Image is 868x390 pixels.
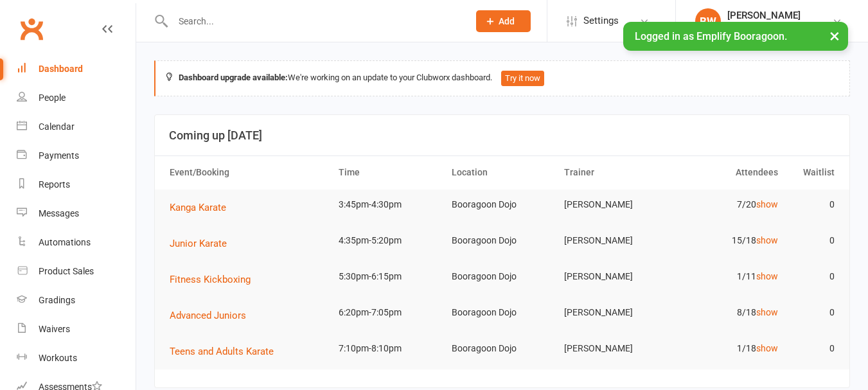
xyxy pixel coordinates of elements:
[695,8,721,34] div: BW
[17,199,136,228] a: Messages
[558,226,671,256] td: [PERSON_NAME]
[17,112,136,141] a: Calendar
[170,238,227,249] span: Junior Karate
[558,333,671,364] td: [PERSON_NAME]
[558,261,671,292] td: [PERSON_NAME]
[671,156,784,189] th: Attendees
[784,156,840,189] th: Waitlist
[39,150,79,161] div: Payments
[635,30,787,42] span: Logged in as Emplify Booragoon.
[170,274,251,285] span: Fitness Kickboxing
[154,60,850,96] div: We're working on an update to your Clubworx dashboard.
[39,295,75,305] div: Gradings
[756,307,778,317] a: show
[446,156,559,189] th: Location
[446,261,559,292] td: Booragoon Dojo
[169,129,835,142] h3: Coming up [DATE]
[756,343,778,353] a: show
[558,156,671,189] th: Trainer
[333,333,446,364] td: 7:10pm-8:10pm
[17,141,136,170] a: Payments
[17,170,136,199] a: Reports
[446,226,559,256] td: Booragoon Dojo
[17,228,136,257] a: Automations
[671,297,784,328] td: 8/18
[446,297,559,328] td: Booragoon Dojo
[671,190,784,220] td: 7/20
[333,190,446,220] td: 3:45pm-4:30pm
[333,156,446,189] th: Time
[558,297,671,328] td: [PERSON_NAME]
[17,286,136,315] a: Gradings
[39,324,70,334] div: Waivers
[39,93,66,103] div: People
[15,13,48,45] a: Clubworx
[333,226,446,256] td: 4:35pm-5:20pm
[784,297,840,328] td: 0
[727,10,804,21] div: [PERSON_NAME]
[17,257,136,286] a: Product Sales
[784,226,840,256] td: 0
[756,235,778,245] a: show
[39,179,70,190] div: Reports
[169,12,459,30] input: Search...
[501,71,544,86] button: Try it now
[170,310,246,321] span: Advanced Juniors
[164,156,333,189] th: Event/Booking
[671,226,784,256] td: 15/18
[671,261,784,292] td: 1/11
[446,190,559,220] td: Booragoon Dojo
[784,333,840,364] td: 0
[39,237,91,247] div: Automations
[823,22,846,49] button: ×
[170,202,226,213] span: Kanga Karate
[170,308,255,323] button: Advanced Juniors
[756,199,778,209] a: show
[476,10,531,32] button: Add
[17,84,136,112] a: People
[170,272,260,287] button: Fitness Kickboxing
[499,16,515,26] span: Add
[39,121,75,132] div: Calendar
[39,266,94,276] div: Product Sales
[671,333,784,364] td: 1/18
[756,271,778,281] a: show
[170,344,283,359] button: Teens and Adults Karate
[17,55,136,84] a: Dashboard
[333,261,446,292] td: 5:30pm-6:15pm
[558,190,671,220] td: [PERSON_NAME]
[727,21,804,33] div: Emplify Booragoon
[583,6,619,35] span: Settings
[39,208,79,218] div: Messages
[39,64,83,74] div: Dashboard
[170,236,236,251] button: Junior Karate
[784,190,840,220] td: 0
[170,200,235,215] button: Kanga Karate
[39,353,77,363] div: Workouts
[17,315,136,344] a: Waivers
[446,333,559,364] td: Booragoon Dojo
[333,297,446,328] td: 6:20pm-7:05pm
[179,73,288,82] strong: Dashboard upgrade available:
[17,344,136,373] a: Workouts
[784,261,840,292] td: 0
[170,346,274,357] span: Teens and Adults Karate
